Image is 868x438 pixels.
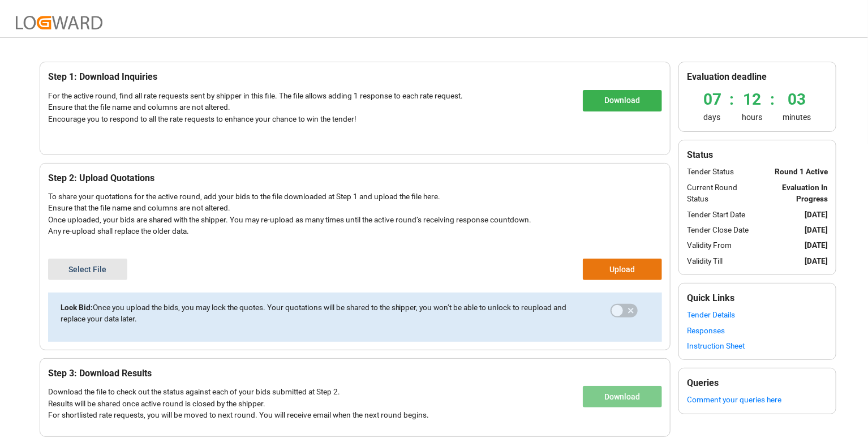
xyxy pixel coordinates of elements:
[48,70,662,84] div: Step 1: Download Inquiries
[805,209,828,220] div: [DATE]
[742,111,763,123] div: hours
[583,386,662,407] button: Download
[61,303,93,312] b: Lock Bid:
[687,255,723,267] div: Validity Till
[687,291,828,305] div: Quick Links
[687,340,828,351] a: Instruction Sheet​
[730,88,734,123] div: :
[48,191,662,245] div: To share your quotations for the active round, add your bids to the file downloaded at Step 1 and...
[687,166,734,177] div: Tender Status
[48,90,463,132] div: For the active round, find all rate requests sent by shipper in this file. The file allows adding...
[687,209,745,220] div: Tender Start Date
[687,70,828,84] div: Evaluation deadline
[771,88,775,123] div: :
[48,171,662,185] div: Step 2: Upload Quotations​
[704,88,722,111] div: 07
[16,16,102,29] img: Logward_new_orange.png
[687,394,828,405] a: Comment your queries here
[775,166,828,177] div: Round 1 Active
[742,88,763,111] div: 12
[583,90,662,111] button: Download
[687,325,828,336] a: Responses
[783,88,811,111] div: 03
[805,224,828,235] div: [DATE]
[704,111,722,123] div: days
[48,259,127,280] button: Select File
[583,259,662,280] button: Upload
[755,182,828,205] div: Evaluation In Progress
[48,386,429,428] div: Download the file to check out the status against each of your bids submitted at Step 2. Results ...
[687,239,732,251] div: Validity From
[783,111,811,123] div: minutes
[687,148,828,162] div: Status
[805,255,828,267] div: [DATE]
[687,376,828,390] div: Queries
[687,224,749,235] div: Tender Close Date
[48,367,662,380] div: Step 3: Download Results
[687,309,828,320] a: Tender Details
[687,182,755,205] div: Current Round Status
[805,239,828,251] div: [DATE]
[61,302,591,333] div: Once you upload the bids, you may lock the quotes. Your quotations will be shared to the shipper,...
